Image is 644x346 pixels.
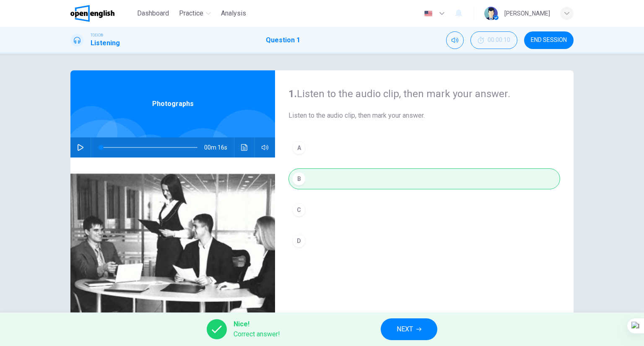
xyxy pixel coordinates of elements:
h1: Question 1 [266,35,300,45]
strong: 1. [288,88,297,100]
span: 00m 16s [204,137,234,158]
span: END SESSION [531,37,567,44]
button: END SESSION [524,31,574,49]
img: OpenEnglish logo [70,5,114,22]
button: Practice [176,6,214,21]
span: NEXT [397,323,413,335]
button: 00:00:10 [470,31,517,49]
h4: Listen to the audio clip, then mark your answer. [288,87,560,101]
span: Analysis [221,8,246,18]
span: 00:00:10 [488,37,510,44]
button: Click to see the audio transcription [238,137,251,158]
span: TOEIC® [91,32,103,38]
span: Photographs [152,99,194,109]
button: Dashboard [134,6,172,21]
div: Mute [446,31,464,49]
img: en [423,10,434,17]
span: Listen to the audio clip, then mark your answer. [288,111,560,121]
span: Dashboard [137,8,169,18]
div: [PERSON_NAME] [504,8,550,18]
a: OpenEnglish logo [70,5,134,22]
span: Correct answer! [234,329,280,339]
img: Profile picture [484,7,498,20]
span: Practice [179,8,203,18]
button: Analysis [218,6,249,21]
div: Hide [470,31,517,49]
span: Nice! [234,319,280,329]
h1: Listening [91,38,120,48]
button: NEXT [381,318,437,340]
